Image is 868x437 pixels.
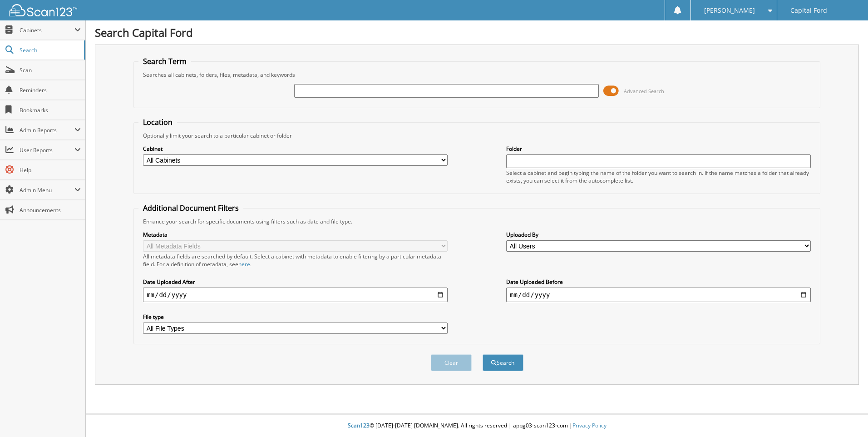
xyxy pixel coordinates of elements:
iframe: Chat Widget [823,393,868,437]
div: Optionally limit your search to a particular cabinet or folder [138,132,815,139]
legend: Location [138,117,177,127]
span: [PERSON_NAME] [704,8,755,13]
span: Admin Menu [20,186,74,194]
span: Announcements [20,206,81,214]
div: Select a cabinet and begin typing the name of the folder you want to search in. If the name match... [506,169,811,184]
span: Advanced Search [624,88,664,94]
span: Help [20,166,81,174]
span: Scan123 [348,422,370,429]
legend: Additional Document Filters [138,203,243,213]
legend: Search Term [138,56,191,66]
h1: Search Capital Ford [95,25,859,40]
span: User Reports [20,146,74,154]
div: All metadata fields are searched by default. Select a cabinet with metadata to enable filtering b... [143,253,448,268]
span: Reminders [20,86,81,94]
label: Folder [506,145,811,153]
label: File type [143,313,448,321]
button: Search [483,354,523,371]
span: Capital Ford [790,8,827,13]
div: Enhance your search for specific documents using filters such as date and file type. [138,218,815,225]
input: start [143,288,448,302]
div: © [DATE]-[DATE] [DOMAIN_NAME]. All rights reserved | appg03-scan123-com | [86,415,868,437]
label: Date Uploaded After [143,278,448,286]
div: Searches all cabinets, folders, files, metadata, and keywords [138,71,815,79]
span: Cabinets [20,26,74,34]
button: Clear [431,354,472,371]
label: Metadata [143,231,448,238]
span: Scan [20,66,81,74]
input: end [506,288,811,302]
a: Privacy Policy [572,422,607,429]
label: Cabinet [143,145,448,153]
span: Search [20,46,79,54]
a: here [238,260,250,268]
span: Admin Reports [20,126,74,134]
span: Bookmarks [20,106,81,114]
img: scan123-logo-white.svg [9,4,77,16]
label: Uploaded By [506,231,811,238]
label: Date Uploaded Before [506,278,811,286]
